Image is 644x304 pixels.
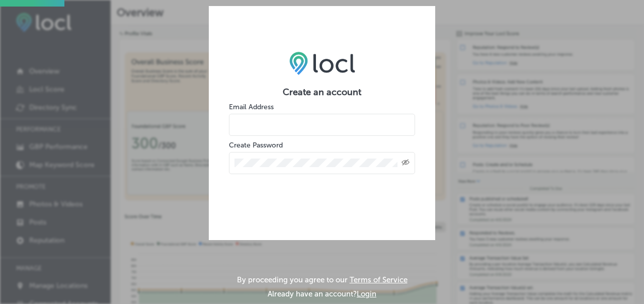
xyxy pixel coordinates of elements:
[357,289,376,298] button: Login
[229,87,415,98] h2: Create an account
[268,289,376,298] p: Already have an account?
[289,51,355,74] img: LOCL logo
[229,103,274,111] label: Email Address
[229,141,283,149] label: Create Password
[237,275,408,284] p: By proceeding you agree to our
[401,159,410,168] span: Toggle password visibility
[350,275,408,284] a: Terms of Service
